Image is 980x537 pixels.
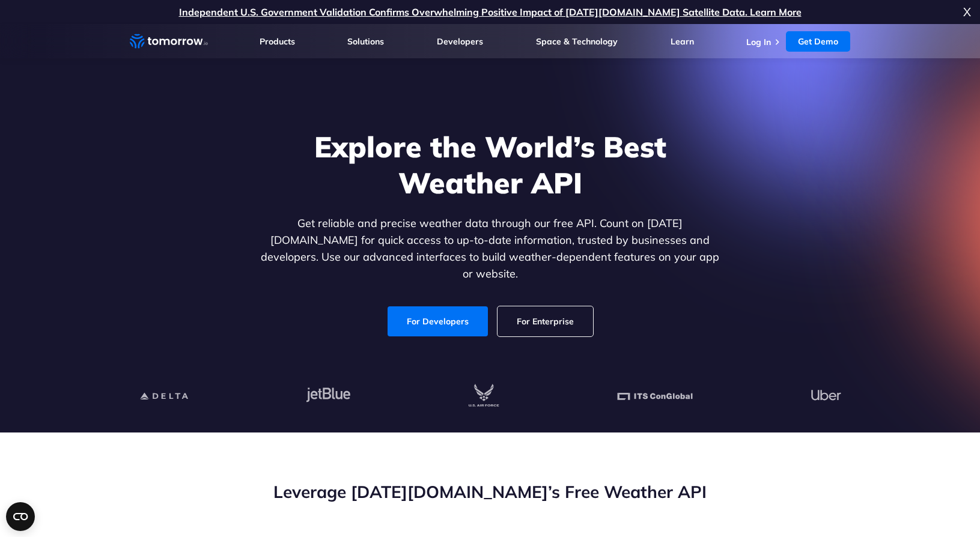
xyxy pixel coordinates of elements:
h2: Leverage [DATE][DOMAIN_NAME]’s Free Weather API [130,481,851,503]
a: Independent U.S. Government Validation Confirms Overwhelming Positive Impact of [DATE][DOMAIN_NAM... [179,6,802,18]
a: Products [260,36,295,47]
a: Space & Technology [536,36,618,47]
a: Developers [437,36,483,47]
a: Learn [671,36,694,47]
a: Solutions [347,36,384,47]
a: Log In [746,37,771,47]
h1: Explore the World’s Best Weather API [258,129,722,201]
a: For Developers [388,306,488,336]
a: Get Demo [786,31,850,52]
a: For Enterprise [498,306,593,336]
p: Get reliable and precise weather data through our free API. Count on [DATE][DOMAIN_NAME] for quic... [258,215,722,282]
a: Home link [130,32,208,50]
button: Open CMP widget [6,502,35,531]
